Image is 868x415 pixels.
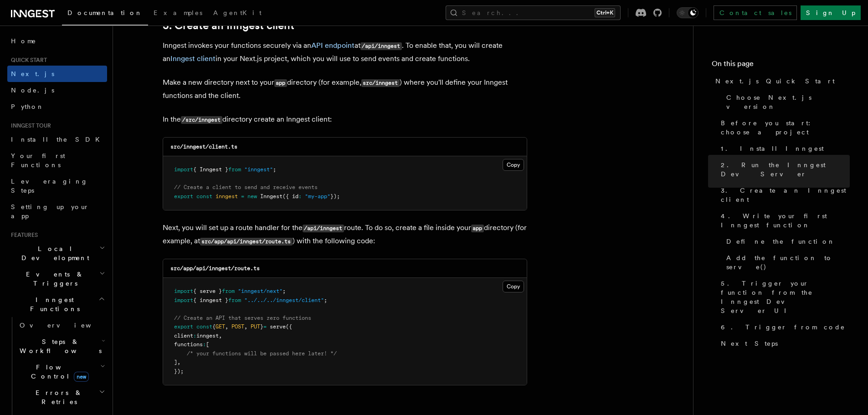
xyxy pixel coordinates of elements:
span: Next.js [11,70,54,77]
span: // Create an API that serves zero functions [174,315,311,321]
code: /api/inngest [303,225,344,232]
span: ({ id [282,193,298,200]
button: Copy [503,281,524,292]
span: { inngest } [193,297,228,303]
span: serve [270,323,286,330]
span: { Inngest } [193,166,228,173]
a: 5. Trigger your function from the Inngest Dev Server UI [717,275,850,319]
a: Contact sales [714,5,797,20]
code: app [274,79,287,87]
span: 5. Trigger your function from the Inngest Dev Server UI [721,279,850,315]
p: Next, you will set up a route handler for the route. To do so, create a file inside your director... [163,221,527,248]
button: Flow Controlnew [16,359,107,384]
span: from [228,166,241,173]
button: Search...Ctrl+K [446,5,621,20]
span: : [193,333,196,339]
span: , [225,323,228,330]
span: import [174,166,193,173]
p: In the directory create an Inngest client: [163,113,527,126]
button: Copy [503,159,524,171]
span: : [203,341,206,348]
kbd: Ctrl+K [595,8,615,17]
span: Your first Functions [11,152,65,169]
span: : [298,193,302,200]
span: /* your functions will be passed here later! */ [187,350,337,357]
span: "my-app" [305,193,330,200]
a: API endpoint [311,41,354,50]
span: Overview [20,322,113,329]
span: import [174,288,193,294]
span: client [174,333,193,339]
span: Features [7,231,38,239]
span: 4. Write your first Inngest function [721,211,850,230]
a: Define the function [723,233,850,250]
a: AgentKit [208,3,267,25]
span: = [241,193,244,200]
a: Python [7,98,107,115]
a: Next.js Quick Start [712,73,850,89]
span: Before you start: choose a project [721,118,850,137]
span: { serve } [193,288,222,294]
span: Flow Control [16,363,100,381]
a: Choose Next.js version [723,89,850,115]
span: export [174,323,193,330]
button: Events & Triggers [7,266,107,292]
span: [ [206,341,209,348]
span: Events & Triggers [7,270,99,288]
span: Inngest [260,193,282,200]
span: 6. Trigger from code [721,323,845,332]
a: 2. Run the Inngest Dev Server [717,157,850,182]
span: ; [273,166,276,173]
a: Setting up your app [7,199,107,224]
span: Choose Next.js version [726,93,850,111]
span: Home [11,36,36,46]
code: /src/inngest [181,116,222,124]
a: Sign Up [801,5,861,20]
span: export [174,193,193,200]
a: Home [7,33,107,49]
span: = [263,323,267,330]
span: new [74,372,89,382]
span: Next Steps [721,339,778,348]
span: GET [216,323,225,330]
button: Steps & Workflows [16,333,107,359]
a: Documentation [62,3,148,26]
span: Install the SDK [11,136,105,143]
span: Setting up your app [11,203,89,220]
span: }); [330,193,340,200]
code: src/inngest [361,79,400,87]
span: ; [324,297,327,303]
span: from [228,297,241,303]
code: src/inngest/client.ts [170,143,237,150]
code: src/app/api/inngest/route.ts [200,238,293,246]
a: Next Steps [717,335,850,352]
button: Toggle dark mode [677,7,699,18]
span: const [196,323,212,330]
a: Your first Functions [7,148,107,173]
a: Next.js [7,66,107,82]
span: new [247,193,257,200]
span: const [196,193,212,200]
span: import [174,297,193,303]
span: Define the function [726,237,835,246]
span: AgentKit [213,9,262,16]
span: ({ [286,323,292,330]
span: , [177,359,180,365]
span: , [219,333,222,339]
span: Inngest Functions [7,295,98,313]
p: Make a new directory next to your directory (for example, ) where you'll define your Inngest func... [163,76,527,102]
a: 3. Create an Inngest client [717,182,850,208]
span: // Create a client to send and receive events [174,184,318,190]
p: Inngest invokes your functions securely via an at . To enable that, you will create an in your Ne... [163,39,527,65]
span: inngest [196,333,219,339]
span: 3. Create an Inngest client [721,186,850,204]
span: Node.js [11,87,54,94]
button: Local Development [7,241,107,266]
span: POST [231,323,244,330]
a: Before you start: choose a project [717,115,850,140]
span: Next.js Quick Start [715,77,835,86]
span: Examples [154,9,202,16]
span: "inngest/next" [238,288,282,294]
span: Steps & Workflows [16,337,102,355]
span: , [244,323,247,330]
